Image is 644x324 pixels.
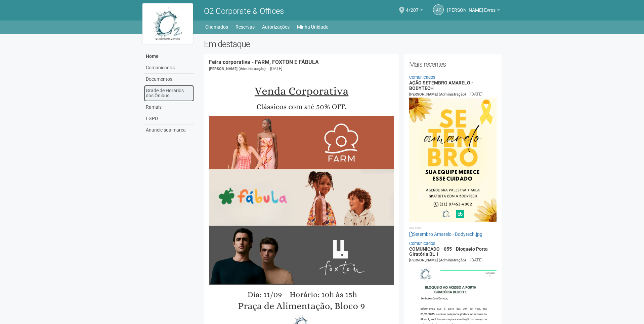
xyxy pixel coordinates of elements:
span: [PERSON_NAME] (Administração) [409,258,466,262]
div: [DATE] [470,91,482,97]
a: AC [433,4,444,15]
span: [PERSON_NAME] (Administração) [209,67,266,71]
a: [PERSON_NAME] Evres [447,8,500,14]
a: Chamados [205,22,228,32]
img: Setembro%20Amarelo%20-%20Bodytech.jpg [409,98,497,222]
a: Home [144,51,194,62]
a: LGPD [144,113,194,124]
span: 4/207 [406,1,419,13]
a: Anuncie sua marca [144,124,194,136]
li: Anexos [409,225,497,231]
div: [DATE] [270,66,282,72]
a: COMUNICADO - 055 - Bloqueio Porta Giratória BL 1 [409,246,488,257]
div: [DATE] [470,257,482,263]
span: Armando Conceição Evres [447,1,496,13]
a: Reservas [235,22,255,32]
a: Comunicados [409,241,435,246]
a: Documentos [144,74,194,85]
span: [PERSON_NAME] (Administração) [409,92,466,97]
h2: Em destaque [204,39,502,49]
a: Minha Unidade [297,22,328,32]
a: Comunicados [144,62,194,74]
a: Comunicados [409,75,435,80]
a: Feira corporativa - FARM, FOXTON E FÁBULA [209,59,319,65]
a: Setembro Amarelo - Bodytech.jpg [409,231,482,237]
a: Ramais [144,102,194,113]
h2: Mais recentes [409,59,497,69]
a: 4/207 [406,8,423,14]
a: Grade de Horários dos Ônibus [144,85,194,102]
a: AÇÃO SETEMBRO AMARELO - BODYTECH [409,80,473,91]
img: logo.jpg [142,3,193,44]
span: O2 Corporate & Offices [204,6,284,16]
a: Autorizações [262,22,290,32]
